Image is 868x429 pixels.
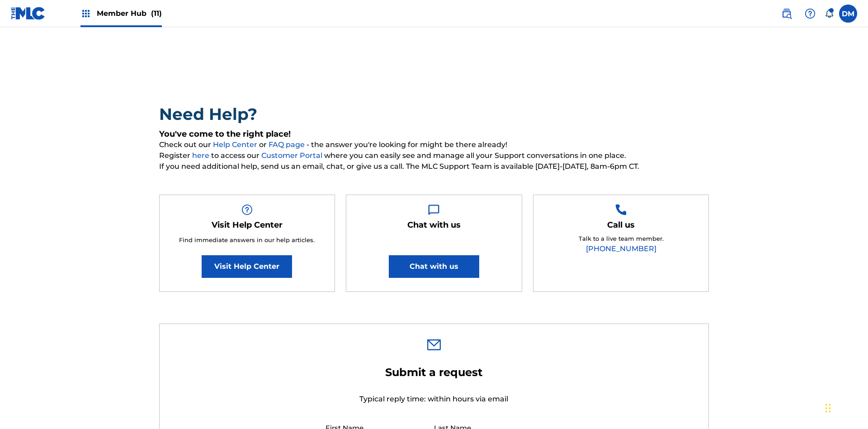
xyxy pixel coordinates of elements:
[407,220,461,230] h5: Chat with us
[192,151,211,160] a: here
[269,140,307,149] a: FAQ page
[607,220,635,230] h5: Call us
[389,255,479,278] button: Chat with us
[839,5,857,23] div: User Menu
[825,9,834,18] div: Notifications
[359,395,508,403] span: Typical reply time: within hours via email
[778,5,796,23] a: Public Search
[80,8,91,19] img: Top Rightsholders
[159,139,709,150] span: Check out our or - the answer you're looking for might be there already!
[241,204,253,215] img: Help Box Image
[586,244,656,253] a: [PHONE_NUMBER]
[428,204,439,215] img: Help Box Image
[159,104,709,124] h2: Need Help?
[151,9,162,18] span: (11)
[97,8,162,19] span: Member Hub
[615,204,627,215] img: Help Box Image
[805,8,816,19] img: help
[826,395,831,422] div: Drag
[179,236,315,243] span: Find immediate answers in our help articles.
[427,339,441,350] img: 0ff00501b51b535a1dc6.svg
[261,151,324,160] a: Customer Portal
[213,140,259,149] a: Help Center
[159,150,709,161] span: Register to access our where you can easily see and manage all your Support conversations in one ...
[325,366,542,379] h2: Submit a request
[579,234,664,243] p: Talk to a live team member.
[159,129,709,139] h5: You've come to the right place!
[11,7,46,20] img: MLC Logo
[781,8,792,19] img: search
[801,5,819,23] div: Help
[212,220,283,230] h5: Visit Help Center
[843,284,868,358] iframe: Resource Center
[159,161,709,172] span: If you need additional help, send us an email, chat, or give us a call. The MLC Support Team is a...
[823,386,868,429] iframe: Chat Widget
[202,255,292,278] a: Visit Help Center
